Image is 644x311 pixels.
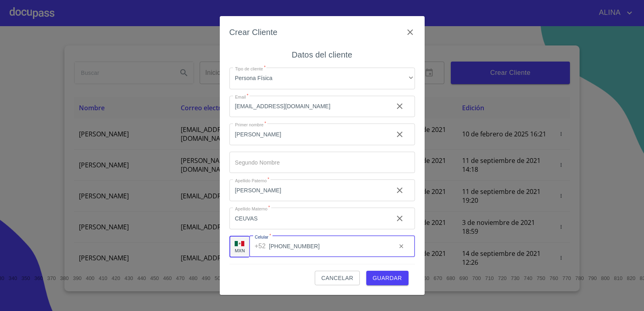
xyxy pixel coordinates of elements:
button: Guardar [366,271,409,286]
span: Cancelar [321,273,353,283]
button: clear input [390,97,409,116]
button: Cancelar [315,271,359,286]
p: +52 [255,241,266,251]
h6: Crear Cliente [229,26,278,39]
p: MXN [235,247,245,253]
button: clear input [390,209,409,228]
img: R93DlvwvvjP9fbrDwZeCRYBHk45OWMq+AAOlFVsxT89f82nwPLnD58IP7+ANJEaWYhP0Tx8kkA0WlQMPQsAAgwAOmBj20AXj6... [235,241,244,247]
span: Guardar [373,273,402,283]
h6: Datos del cliente [292,48,352,61]
button: clear input [390,181,409,200]
button: clear input [393,238,409,254]
div: Persona Física [229,68,415,89]
button: clear input [390,125,409,144]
